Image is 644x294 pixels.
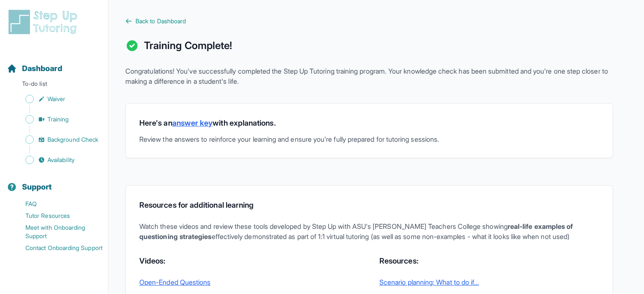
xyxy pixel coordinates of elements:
h3: Resources: [379,255,599,267]
span: Waiver [47,95,65,103]
span: Support [22,181,52,193]
a: Waiver [7,93,108,105]
a: FAQ [7,198,108,210]
span: Background Check [47,135,98,144]
button: Dashboard [3,49,105,78]
a: Meet with Onboarding Support [7,222,108,242]
span: Back to Dashboard [135,17,186,25]
p: Congratulations! You've successfully completed the Step Up Tutoring training program. Your knowle... [125,66,613,86]
img: logo [7,8,82,36]
span: Availability [47,156,75,164]
h1: Training Complete! [144,39,232,52]
a: Dashboard [7,63,62,74]
span: Training [47,115,69,124]
a: Scenario planning: What to do if... [379,277,599,287]
h2: Here's an with explanations. [139,117,599,129]
h2: Resources for additional learning [139,199,599,211]
p: Review the answers to reinforce your learning and ensure you're fully prepared for tutoring sessi... [139,134,599,144]
button: Support [3,168,105,196]
p: To-do list [3,80,105,91]
a: Back to Dashboard [125,17,613,25]
p: Watch these videos and review these tools developed by Step Up with ASU's [PERSON_NAME] Teachers ... [139,221,599,242]
a: Training [7,113,108,125]
a: Tutor Resources [7,210,108,222]
a: Availability [7,154,108,166]
a: Background Check [7,134,108,146]
a: answer key [172,118,213,127]
a: Open-Ended Questions [139,277,359,287]
span: Dashboard [22,63,62,74]
h3: Videos: [139,255,359,267]
a: Contact Onboarding Support [7,242,108,254]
